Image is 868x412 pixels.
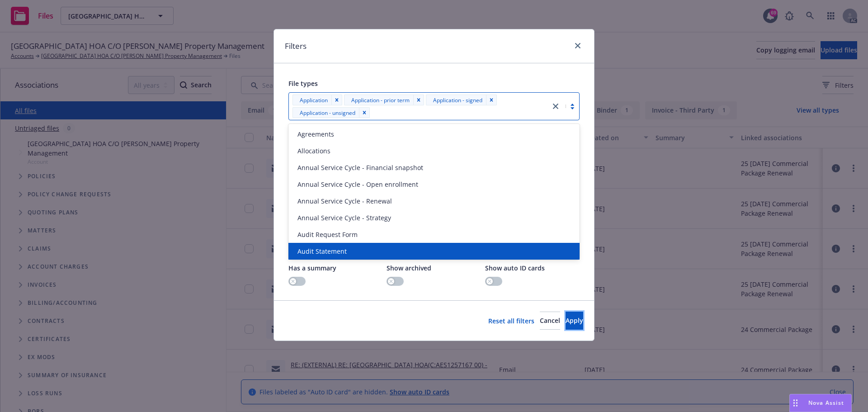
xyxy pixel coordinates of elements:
span: Agreements [297,129,334,139]
span: Annual Service Cycle - Financial snapshot [297,163,423,172]
a: close [550,101,561,112]
button: Cancel [540,312,560,330]
div: Remove [object Object] [359,107,370,118]
div: Remove [object Object] [413,95,424,105]
span: Cancel [540,316,560,325]
span: Audit Request Form [297,230,358,239]
a: Reset all filters [488,316,534,326]
span: Allocations [297,146,330,156]
span: Annual Service Cycle - Strategy [297,213,391,223]
span: Application [296,95,328,105]
button: Apply [566,312,583,330]
div: Remove [object Object] [486,95,497,105]
span: Audit Statement [297,246,347,256]
span: File types [288,79,318,88]
span: Application - prior term [351,95,410,105]
span: Application - signed [433,95,482,105]
a: close [572,40,583,51]
button: Nova Assist [789,394,852,412]
span: Application - unsigned [300,108,355,118]
div: Drag to move [790,394,801,412]
span: Application - signed [429,95,482,105]
span: Annual Service Cycle - Open enrollment [297,180,418,189]
span: Show archived [387,264,431,272]
span: Show auto ID cards [485,264,545,272]
span: Application [300,95,328,105]
span: Annual Service Cycle - Renewal [297,196,392,206]
span: Nova Assist [808,399,844,407]
span: Apply [566,316,583,325]
span: Application - prior term [348,95,410,105]
div: Remove [object Object] [331,95,342,105]
h1: Filters [285,40,307,52]
span: Has a summary [288,264,336,272]
span: Application - unsigned [296,108,355,118]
